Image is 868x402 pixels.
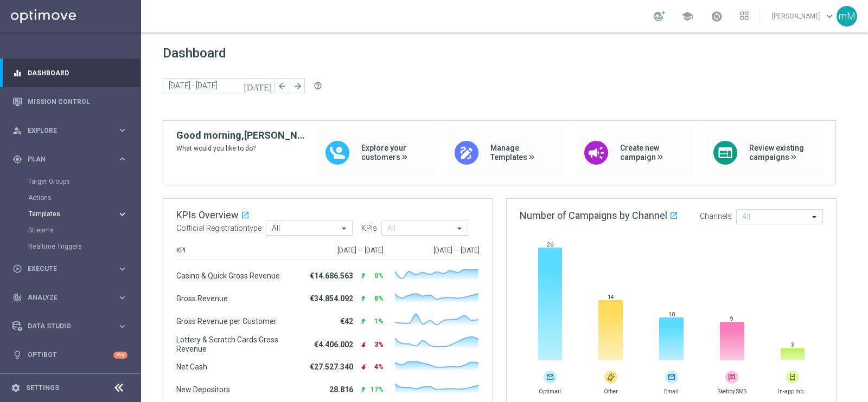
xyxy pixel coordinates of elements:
i: lightbulb [12,350,22,360]
div: +10 [113,352,127,359]
div: mM [837,6,857,27]
div: Templates [28,206,140,222]
a: Target Groups [28,177,113,186]
div: Actions [28,190,140,206]
span: Templates [29,211,106,217]
div: Realtime Triggers [28,238,140,255]
button: equalizer Dashboard [12,69,128,77]
button: gps_fixed Plan keyboard_arrow_right [12,155,128,164]
span: school [681,10,693,22]
span: Data Studio [28,323,117,329]
a: [PERSON_NAME]keyboard_arrow_down [771,8,837,24]
i: settings [11,383,21,393]
i: gps_fixed [12,154,22,164]
button: Data Studio keyboard_arrow_right [12,322,128,330]
a: Streams [28,226,113,235]
i: keyboard_arrow_right [117,264,127,274]
a: Dashboard [28,59,127,87]
button: lightbulb Optibot +10 [12,351,128,359]
i: keyboard_arrow_right [117,209,127,219]
div: Templates [29,211,117,217]
div: Streams [28,222,140,238]
i: keyboard_arrow_right [117,154,127,164]
a: Optibot [28,341,113,369]
button: person_search Explore keyboard_arrow_right [12,126,128,135]
button: Templates keyboard_arrow_right [28,210,128,218]
a: Settings [26,385,59,391]
span: Analyze [28,294,117,301]
a: Mission Control [28,87,127,116]
i: keyboard_arrow_right [117,293,127,303]
div: Analyze [12,293,117,302]
div: Mission Control [12,87,127,116]
span: Execute [28,265,117,272]
div: Target Groups [28,173,140,190]
span: keyboard_arrow_down [824,10,835,22]
button: play_circle_outline Execute keyboard_arrow_right [12,264,128,273]
div: Plan [12,154,117,164]
button: track_changes Analyze keyboard_arrow_right [12,293,128,302]
button: Mission Control [12,98,128,106]
span: Explore [28,127,117,134]
div: Data Studio [12,321,117,331]
i: person_search [12,126,22,135]
div: Optibot [12,341,127,369]
div: Execute [12,264,117,274]
div: Dashboard [12,59,127,87]
i: keyboard_arrow_right [117,321,127,332]
i: equalizer [12,68,22,78]
a: Realtime Triggers [28,242,113,251]
i: track_changes [12,293,22,302]
i: keyboard_arrow_right [117,125,127,135]
span: Plan [28,156,117,163]
div: Explore [12,126,117,135]
i: play_circle_outline [12,264,22,274]
a: Actions [28,193,113,202]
